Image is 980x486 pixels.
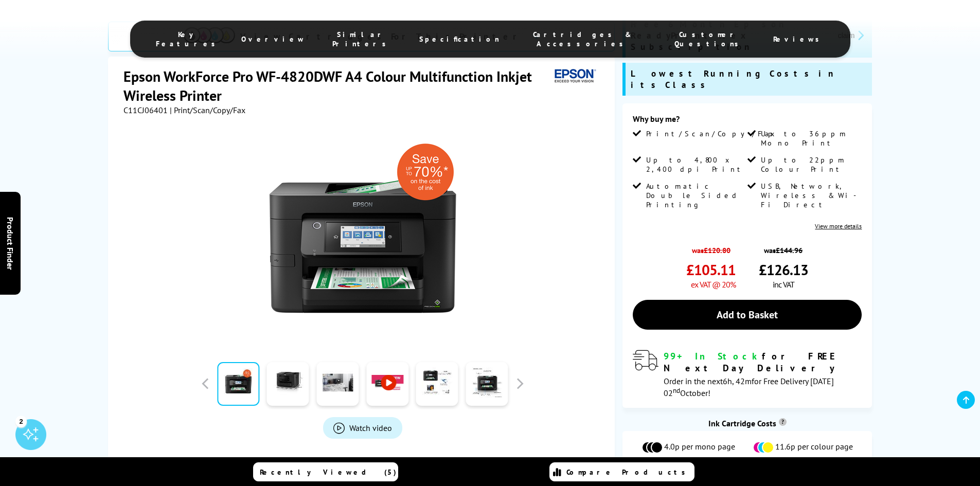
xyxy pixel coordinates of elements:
span: Watch video [349,423,392,433]
sup: nd [673,386,680,395]
span: Up to 36ppm Mono Print [761,129,860,148]
strike: £144.96 [776,245,803,255]
span: Overview [241,34,305,44]
span: 11.6p per colour page [775,441,853,454]
span: | Print/Scan/Copy/Fax [170,105,245,115]
span: Key Features [156,30,221,48]
img: Epson [550,67,598,86]
div: Why buy me? [633,114,862,129]
span: Customer Questions [666,30,752,48]
strike: £120.80 [704,245,730,255]
span: Up to 22ppm Colour Print [761,155,860,174]
span: Similar Printers [326,30,399,48]
span: Compare Products [566,467,691,477]
a: Add to Basket [633,300,862,330]
span: Automatic Double Sided Printing [646,182,745,209]
span: Cartridges & Accessories [520,30,645,48]
span: inc VAT [773,279,794,290]
span: was [759,240,808,255]
span: Print/Scan/Copy/Fax [646,129,778,138]
span: was [686,240,736,255]
img: Epson WorkForce Pro WF-4820DWF [262,136,464,337]
a: Product_All_Videos [323,417,402,439]
div: Ink Cartridge Costs [622,418,872,428]
span: USB, Network, Wireless & Wi-Fi Direct [761,182,860,209]
span: C11CJ06401 [123,105,168,115]
a: Compare Products [549,462,694,481]
h1: Epson WorkForce Pro WF-4820DWF A4 Colour Multifunction Inkjet Wireless Printer [123,67,550,105]
span: 4.0p per mono page [664,441,735,454]
span: Order in the next for Free Delivery [DATE] 02 October! [664,376,834,398]
span: Product Finder [5,217,15,269]
div: modal_delivery [633,350,862,398]
span: Reviews [773,34,825,44]
span: Recently Viewed (5) [260,467,397,477]
a: Recently Viewed (5) [253,462,398,481]
span: Lowest Running Costs in its Class [631,68,867,91]
span: £105.11 [686,260,736,279]
span: Specification [419,34,500,44]
span: Up to 4,800 x 2,400 dpi Print [646,155,745,174]
span: 99+ In Stock [664,350,762,362]
sup: Cost per page [779,418,787,426]
div: 2 [15,416,27,427]
div: for FREE Next Day Delivery [664,350,862,374]
span: ex VAT @ 20% [691,279,736,290]
a: View more details [815,222,862,230]
span: £126.13 [759,260,808,279]
span: 6h, 42m [723,376,752,386]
